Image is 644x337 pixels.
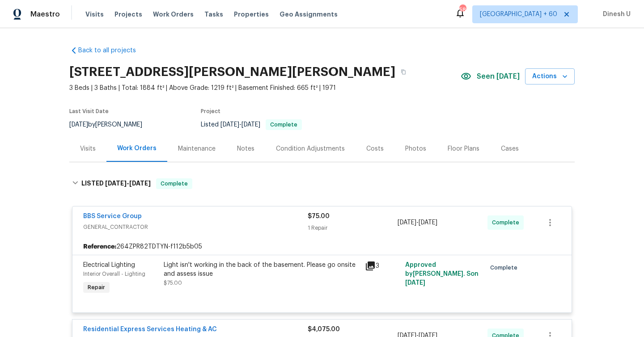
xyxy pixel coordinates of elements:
span: Project [201,109,220,114]
div: Work Orders [117,144,157,153]
div: 3 [365,261,400,271]
span: [DATE] [220,122,239,128]
span: Visits [85,10,104,19]
span: 3 Beds | 3 Baths | Total: 1884 ft² | Above Grade: 1219 ft² | Basement Finished: 665 ft² | 1971 [69,84,461,93]
span: - [398,218,437,227]
span: Last Visit Date [69,109,109,114]
div: Visits [80,144,96,153]
span: [DATE] [69,122,88,128]
span: Geo Assignments [280,10,338,19]
div: Floor Plans [448,144,479,153]
div: LISTED [DATE]-[DATE]Complete [69,169,575,198]
div: Condition Adjustments [276,144,345,153]
span: $75.00 [164,280,182,286]
span: Projects [114,10,142,19]
span: Interior Overall - Lighting [83,271,145,277]
span: GENERAL_CONTRACTOR [83,223,308,232]
span: [DATE] [419,219,437,226]
div: 264ZPR82TDTYN-f112b5b05 [72,239,572,255]
span: [DATE] [105,180,127,186]
div: Costs [366,144,384,153]
span: $75.00 [308,213,330,219]
div: Cases [501,144,519,153]
a: Residential Express Services Heating & AC [83,326,217,333]
h2: [STREET_ADDRESS][PERSON_NAME][PERSON_NAME] [69,67,395,76]
div: Notes [237,144,254,153]
span: Electrical Lighting [83,262,135,268]
span: - [105,180,151,186]
div: by [PERSON_NAME] [69,119,153,130]
span: Dinesh U [599,10,631,19]
span: $4,075.00 [308,326,340,333]
span: Complete [157,179,191,188]
span: Actions [532,71,568,82]
a: BBS Service Group [83,213,142,219]
span: Approved by [PERSON_NAME]. S on [405,262,479,286]
button: Copy Address [395,64,411,80]
div: Light isn't working in the back of the basement. Please go onsite and assess issue [164,261,360,278]
span: [DATE] [405,280,425,286]
div: Photos [405,144,426,153]
div: Maintenance [178,144,216,153]
span: [DATE] [398,219,416,226]
button: Actions [525,68,575,85]
span: Listed [201,122,302,128]
a: Back to all projects [69,46,155,55]
span: Complete [492,218,523,227]
b: Reference: [83,242,116,251]
span: Seen [DATE] [477,72,520,81]
div: 586 [459,5,466,14]
h6: LISTED [81,178,151,189]
span: [DATE] [241,122,260,128]
span: Properties [234,10,269,19]
span: [DATE] [129,180,151,186]
span: Maestro [30,10,60,19]
div: 1 Repair [308,223,398,232]
span: Tasks [204,11,223,17]
span: Complete [267,122,301,127]
span: Complete [490,263,521,272]
span: - [220,122,260,128]
span: Work Orders [153,10,194,19]
span: Repair [84,283,109,292]
span: [GEOGRAPHIC_DATA] + 60 [480,10,557,19]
